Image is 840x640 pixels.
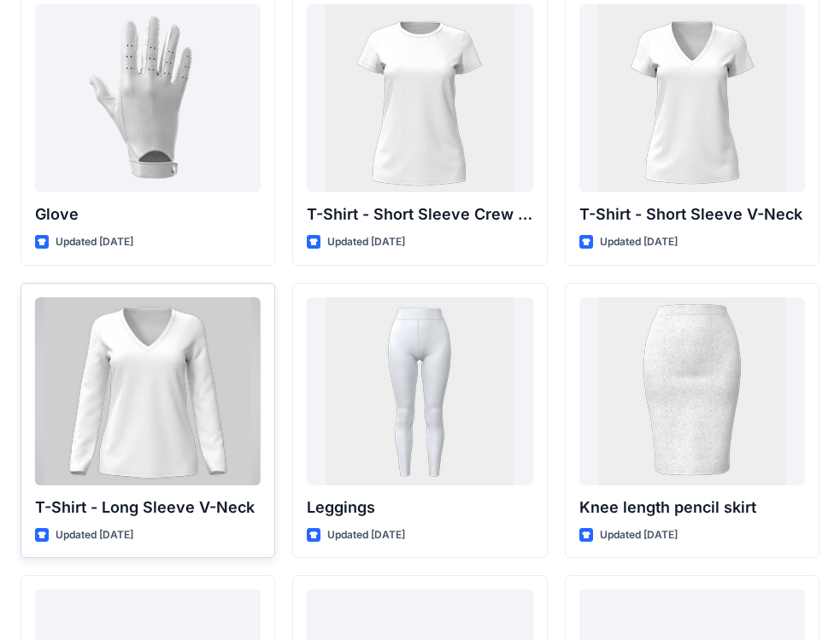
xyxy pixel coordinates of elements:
a: Knee length pencil skirt [579,297,805,485]
p: Updated [DATE] [56,233,133,251]
p: T-Shirt - Long Sleeve V-Neck [35,496,261,520]
p: Updated [DATE] [600,526,678,544]
a: T-Shirt - Short Sleeve V-Neck [579,4,805,192]
p: Updated [DATE] [600,233,678,251]
a: Glove [35,4,261,192]
a: T-Shirt - Long Sleeve V-Neck [35,297,261,485]
p: Knee length pencil skirt [579,496,805,520]
p: Updated [DATE] [56,526,133,544]
a: T-Shirt - Short Sleeve Crew Neck [307,4,532,192]
p: Updated [DATE] [327,526,405,544]
p: Glove [35,203,261,226]
a: Leggings [307,297,532,485]
p: Updated [DATE] [327,233,405,251]
p: T-Shirt - Short Sleeve Crew Neck [307,203,532,226]
p: Leggings [307,496,532,520]
p: T-Shirt - Short Sleeve V-Neck [579,203,805,226]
